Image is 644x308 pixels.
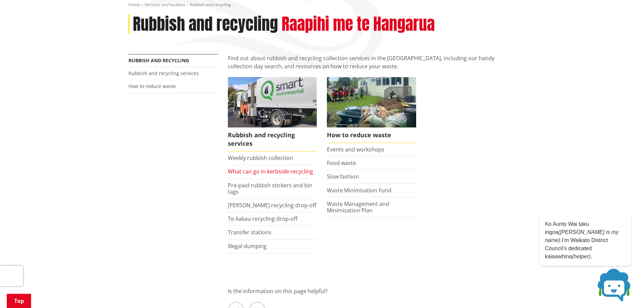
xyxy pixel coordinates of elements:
[7,294,31,308] a: Top
[327,187,391,194] a: Waste Minimisation Fund
[128,57,189,64] a: Rubbish and recycling
[228,182,312,195] a: Pre-paid rubbish stickers and bin tags
[128,83,176,89] a: How to reduce waste
[327,159,356,167] a: Food waste
[228,77,317,127] img: Rubbish and recycling services
[228,168,313,175] a: What can go in kerbside recycling
[190,2,231,7] span: Rubbish and recycling
[327,77,416,127] img: Reducing waste
[327,200,389,214] a: Waste Management and Minimisation Plan
[228,154,293,162] a: Weekly rubbish collection
[572,254,591,259] em: (helper)
[327,146,384,153] a: Events and workshops
[228,127,317,151] span: Rubbish and recycling services
[228,229,271,236] a: Transfer stations
[128,2,516,8] nav: breadcrumb
[228,242,267,250] a: Illegal dumping
[128,70,199,76] a: Rubbish and recycling services
[228,77,317,151] a: Rubbish and recycling services
[145,2,185,7] a: Services and facilities
[128,2,140,7] a: Home
[282,15,435,34] h2: Raapihi me te Hangarua
[327,127,416,143] span: How to reduce waste
[327,77,416,143] a: How to reduce waste
[545,220,626,261] p: Ko Aunty Wai taku ingoa I’m Waikato District Council’s dedicated kaiaawhina .
[545,229,619,243] em: ([PERSON_NAME] is my name).
[228,202,316,209] a: [PERSON_NAME] recycling drop-off
[228,287,516,295] p: Is the information on this page helpful?
[228,54,516,70] p: Find out about rubbish and recycling collection services in the [GEOGRAPHIC_DATA], including our ...
[327,173,359,180] a: Slow fashion
[133,15,278,34] h1: Rubbish and recycling
[228,215,297,222] a: Te Aakau recycling drop-off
